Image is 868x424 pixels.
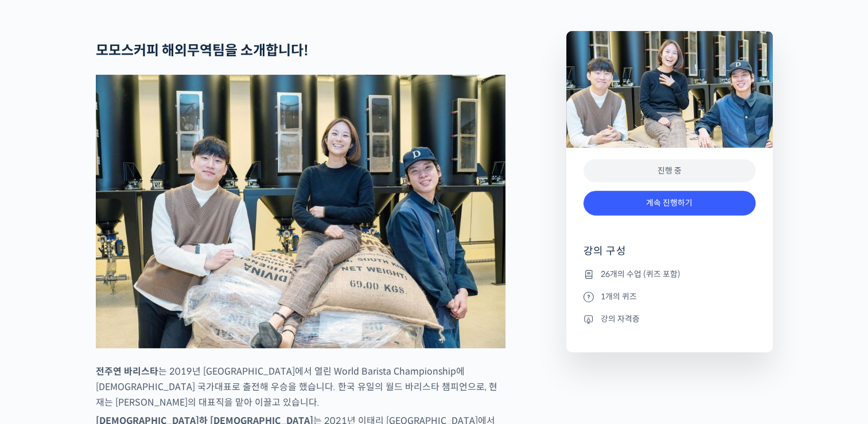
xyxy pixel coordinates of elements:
[96,364,505,410] p: 는 2019년 [GEOGRAPHIC_DATA]에서 열린 World Barista Championship에 [DEMOGRAPHIC_DATA] 국가대표로 출전해 우승을 했습니다....
[3,329,76,357] a: 홈
[177,346,191,355] span: 설정
[76,329,148,357] a: 대화
[583,267,756,281] li: 26개의 수업 (퀴즈 포함)
[96,42,309,59] strong: 모모스커피 해외무역팀을 소개합니다!
[583,191,756,215] a: 계속 진행하기
[583,159,756,183] div: 진행 중
[583,312,756,326] li: 강의 자격증
[105,346,119,356] span: 대화
[36,346,43,355] span: 홈
[583,290,756,303] li: 1개의 퀴즈
[96,365,158,377] strong: 전주연 바리스타
[148,329,220,357] a: 설정
[583,244,756,267] h4: 강의 구성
